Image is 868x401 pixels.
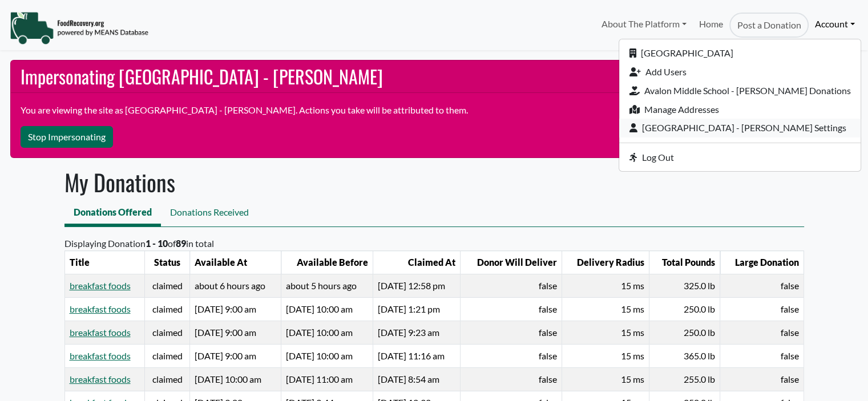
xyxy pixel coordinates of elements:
[649,321,720,345] td: 250.0 lb
[64,168,804,196] h1: My Donations
[190,251,281,274] th: Available At
[70,374,131,384] a: breakfast foods
[146,238,168,249] b: 1 - 10
[619,148,861,167] a: Log Out
[720,321,804,345] td: false
[460,274,562,298] td: false
[720,368,804,391] td: false
[460,251,562,274] th: Donor Will Deliver
[64,251,144,274] th: Title
[70,327,131,338] a: breakfast foods
[562,345,649,368] td: 15 ms
[144,368,189,391] td: claimed
[720,298,804,321] td: false
[144,251,189,274] th: Status
[373,368,460,391] td: 2025-05-09 12:54:28 UTC
[64,321,144,345] td: breakfast foods
[373,251,460,274] th: Claimed At
[281,251,373,274] th: Available Before
[281,368,373,391] td: 2025-05-12 15:00:00 UTC
[460,345,562,368] td: false
[281,321,373,345] td: 2025-05-27 14:00:00 UTC
[161,201,258,226] a: Donations Received
[373,274,460,298] td: 2025-08-22 16:58:01 UTC
[720,345,804,368] td: false
[11,60,858,93] h2: Impersonating [GEOGRAPHIC_DATA] - [PERSON_NAME]
[373,298,460,321] td: 2025-08-15 17:21:40 UTC
[281,298,373,321] td: 2025-08-18 14:00:00 UTC
[562,298,649,321] td: 15 ms
[373,345,460,368] td: 2025-05-16 15:16:18 UTC
[21,103,847,117] p: You are viewing the site as [GEOGRAPHIC_DATA] - [PERSON_NAME]. Actions you take will be attribute...
[70,303,131,314] a: breakfast foods
[144,345,189,368] td: claimed
[809,13,861,35] a: Account
[144,298,189,321] td: claimed
[619,81,861,100] a: Avalon Middle School - [PERSON_NAME] Donations
[144,321,189,345] td: claimed
[281,345,373,368] td: 2025-05-19 14:00:00 UTC
[562,321,649,345] td: 15 ms
[562,274,649,298] td: 15 ms
[649,345,720,368] td: 365.0 lb
[729,13,808,38] a: Post a Donation
[595,13,692,35] a: About The Platform
[21,126,113,148] button: Stop Impersonating
[144,274,189,298] td: claimed
[619,63,861,82] a: Add Users
[64,274,144,298] td: breakfast foods
[373,321,460,345] td: 2025-05-23 13:23:19 UTC
[10,11,148,45] img: NavigationLogo_FoodRecovery-91c16205cd0af1ed486a0f1a7774a6544ea792ac00100771e7dd3ec7c0e58e41.png
[562,368,649,391] td: 15 ms
[70,350,131,361] a: breakfast foods
[693,13,729,38] a: Home
[190,368,281,391] td: 2025-05-12 14:00:00 UTC
[720,251,804,274] th: Large Donation
[619,44,861,63] a: [GEOGRAPHIC_DATA]
[460,321,562,345] td: false
[649,251,720,274] th: Total Pounds
[649,368,720,391] td: 255.0 lb
[619,119,861,137] a: [GEOGRAPHIC_DATA] - [PERSON_NAME] Settings
[190,321,281,345] td: 2025-05-27 13:00:00 UTC
[460,298,562,321] td: false
[190,274,281,298] td: 2025-08-25 13:00:00 UTC
[64,298,144,321] td: breakfast foods
[64,345,144,368] td: breakfast foods
[460,368,562,391] td: false
[649,274,720,298] td: 325.0 lb
[619,100,861,119] a: Manage Addresses
[649,298,720,321] td: 250.0 lb
[64,201,161,226] a: Donations Offered
[64,368,144,391] td: breakfast foods
[281,274,373,298] td: 2025-08-25 14:00:00 UTC
[176,238,186,249] b: 89
[720,274,804,298] td: false
[190,298,281,321] td: 2025-08-18 13:00:00 UTC
[562,251,649,274] th: Delivery Radius
[190,345,281,368] td: 2025-05-19 13:00:00 UTC
[70,280,131,291] a: breakfast foods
